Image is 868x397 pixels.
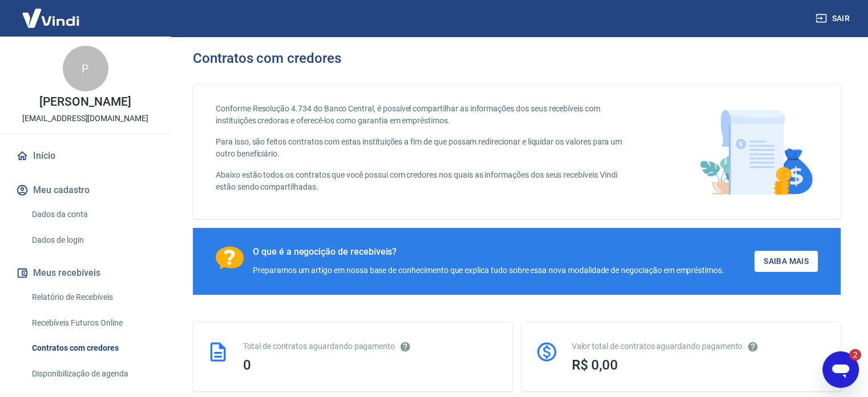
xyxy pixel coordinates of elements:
[747,341,758,352] svg: O valor comprometido não se refere a pagamentos pendentes na Vindi e sim como garantia a outras i...
[27,311,157,335] a: Recebíveis Futuros Online
[216,136,637,160] p: Para isso, são feitos contratos com estas instituições a fim de que possam redirecionar e liquida...
[243,340,499,352] div: Total de contratos aguardando pagamento
[813,8,854,29] button: Sair
[243,357,499,373] div: 0
[694,103,818,200] img: main-image.9f1869c469d712ad33ce.png
[253,264,724,276] div: Preparamos um artigo em nossa base de conhecimento que explica tudo sobre essa nova modalidade de...
[27,336,157,360] a: Contratos com credores
[572,357,619,373] span: R$ 0,00
[14,143,157,169] a: Início
[14,1,88,35] img: Vindi
[754,251,818,272] a: Saiba Mais
[822,351,859,388] iframe: Botão para iniciar a janela de mensagens, 2 mensagens não lidas
[253,246,724,258] div: O que é a negocição de recebíveis?
[14,178,157,203] button: Meu cadastro
[399,341,411,352] svg: Esses contratos não se referem à Vindi, mas sim a outras instituições.
[838,349,861,360] iframe: Número de mensagens não lidas
[193,50,341,66] h3: Contratos com credores
[216,169,637,193] p: Abaixo estão todos os contratos que você possui com credores nos quais as informações dos seus re...
[27,362,157,386] a: Disponibilização de agenda
[216,246,244,270] img: Ícone com um ponto de interrogação.
[572,340,827,352] div: Valor total de contratos aguardando pagamento
[22,113,148,125] p: [EMAIL_ADDRESS][DOMAIN_NAME]
[27,286,157,309] a: Relatório de Recebíveis
[27,203,157,226] a: Dados da conta
[14,260,157,286] button: Meus recebíveis
[216,103,637,127] p: Conforme Resolução 4.734 do Banco Central, é possível compartilhar as informações dos seus recebí...
[63,46,108,91] div: P
[39,96,131,108] p: [PERSON_NAME]
[27,228,157,252] a: Dados de login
